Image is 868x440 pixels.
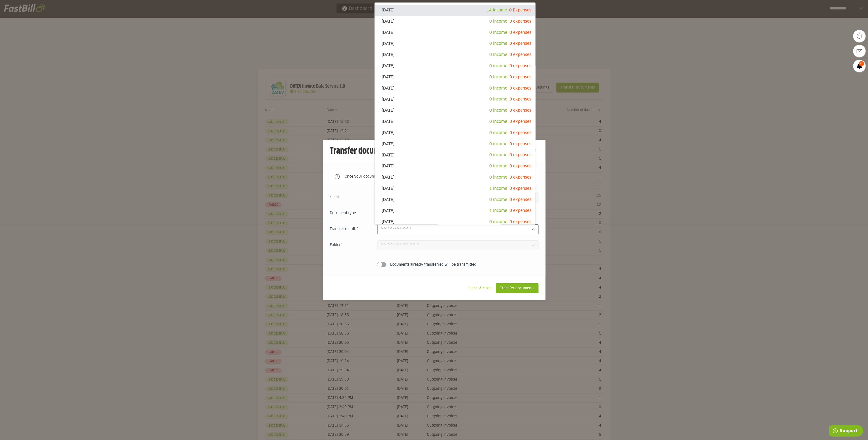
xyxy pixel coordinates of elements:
font: 0 expenses [509,209,531,213]
font: 0 expenses [509,75,531,79]
font: [DATE] [382,53,394,57]
font: [DATE] [382,42,394,46]
font: 0 expenses [509,86,531,90]
font: 0 expenses [509,131,531,135]
font: [DATE] [382,64,394,68]
font: 0 income [489,198,507,202]
font: 0 expenses [509,198,531,202]
font: 14 Income [487,8,507,12]
font: 0 expenses [509,19,531,23]
font: [DATE] [382,153,394,157]
font: [DATE] [382,31,394,35]
font: 0 income [489,42,507,46]
font: 0 expenses [509,220,531,224]
font: 0 income [489,175,507,179]
font: 0 income [489,108,507,112]
font: 0 expenses [509,142,531,146]
font: [DATE] [382,108,394,112]
font: 1 income [489,187,507,191]
font: Once your documents have been transferred, they may no longer be processed. [345,175,481,178]
font: 0 income [489,53,507,57]
font: 0 income [489,31,507,35]
font: [DATE] [382,86,394,90]
font: 0 income [489,97,507,101]
font: [DATE] [382,164,394,168]
a: 8 [853,60,866,72]
font: [DATE] [382,98,394,101]
font: 0 income [489,142,507,146]
font: 0 income [489,19,507,23]
font: 0 expenses [509,53,531,57]
font: 0 income [489,86,507,90]
font: 0 income [489,220,507,224]
font: Transfer documents [500,287,534,290]
font: 0 expenses [509,164,531,168]
font: 0 expenses [509,42,531,46]
font: 0 income [489,64,507,68]
font: 0 Expenses [509,8,531,12]
font: [DATE] [382,187,394,191]
font: 0 income [489,131,507,135]
font: 0 expenses [509,64,531,68]
font: 0 expenses [509,175,531,179]
font: [DATE] [382,198,394,202]
font: [DATE] [382,8,394,12]
iframe: Opens a widget where you can find more information [829,425,863,438]
font: [DATE] [382,209,394,213]
font: [DATE] [382,120,394,124]
font: 8 [860,62,862,65]
font: Documents already transferred will be transmitted [390,263,476,266]
font: 0 expenses [509,153,531,157]
font: 1 income [489,209,507,213]
font: 0 expenses [509,187,531,191]
font: [DATE] [382,75,394,79]
font: 0 income [489,120,507,124]
font: [DATE] [382,19,394,23]
font: 0 expenses [509,97,531,101]
font: 0 expenses [509,108,531,112]
font: [DATE] [382,175,394,179]
font: 0 expenses [509,120,531,124]
font: 0 income [489,75,507,79]
font: [DATE] [382,131,394,135]
font: [DATE] [382,220,394,224]
font: 0 income [489,164,507,168]
font: [DATE] [382,142,394,146]
font: 0 expenses [509,31,531,35]
font: Cancel & close [467,287,492,290]
font: 0 income [489,153,507,157]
